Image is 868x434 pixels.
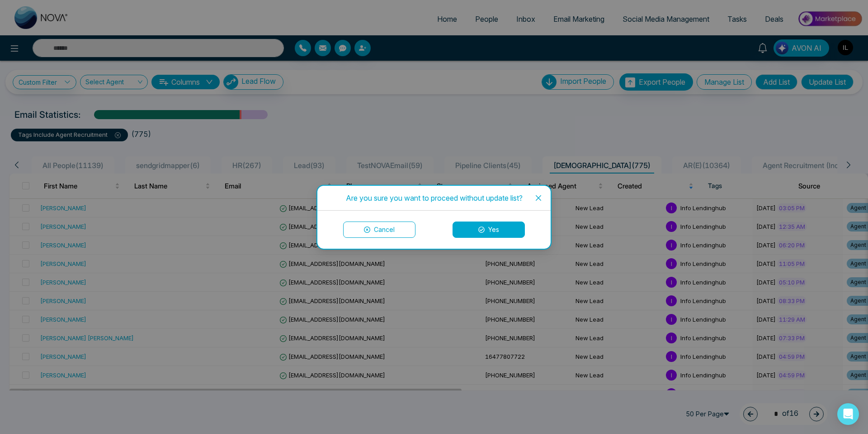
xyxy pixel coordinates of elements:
span: close [535,194,542,202]
button: Cancel [343,222,415,238]
div: Open Intercom Messenger [837,403,859,425]
div: Are you sure you want to proceed without update list? [328,193,540,203]
button: Close [526,186,551,210]
button: Yes [453,222,525,238]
